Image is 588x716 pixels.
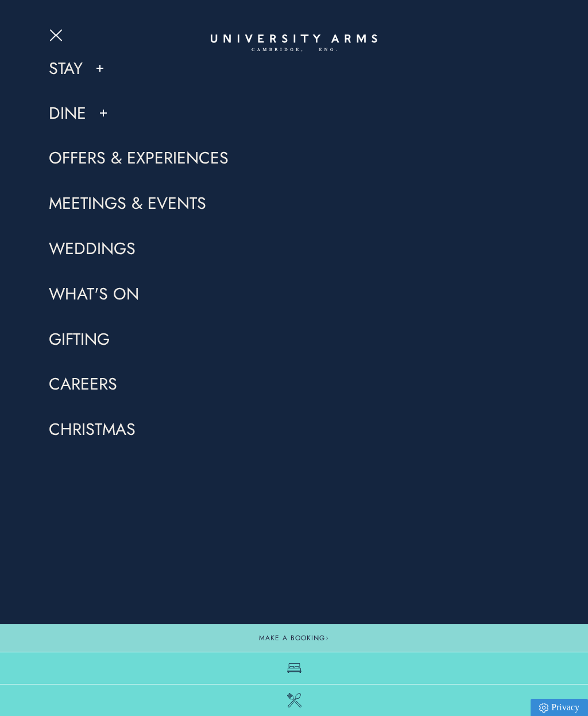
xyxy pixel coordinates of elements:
a: Gifting [49,328,110,350]
a: Christmas [49,418,136,440]
a: Stay [49,57,83,79]
img: Privacy [539,703,548,713]
a: Dine [49,102,86,124]
button: Show/Hide Child Menu [94,63,106,74]
img: Arrow icon [325,636,329,640]
a: Home [211,34,377,52]
button: Show/Hide Child Menu [98,107,109,119]
a: Offers & Experiences [49,147,229,169]
a: Weddings [49,238,136,259]
a: Meetings & Events [49,192,206,214]
a: Careers [49,373,117,395]
span: Make a Booking [259,633,329,643]
a: What's On [49,283,139,305]
a: Privacy [531,699,588,716]
button: Open Menu [49,29,66,38]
